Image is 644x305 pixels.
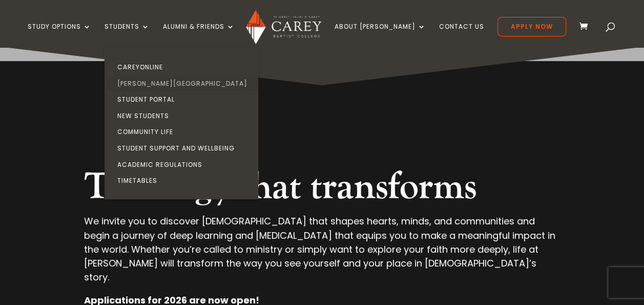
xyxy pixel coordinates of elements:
a: Students [105,23,150,47]
a: [PERSON_NAME][GEOGRAPHIC_DATA] [107,75,261,92]
a: Student Support and Wellbeing [107,140,261,157]
a: Study Options [28,23,91,47]
a: Community Life [107,124,261,140]
p: We invite you to discover [DEMOGRAPHIC_DATA] that shapes hearts, minds, and communities and begin... [84,214,560,293]
a: Contact Us [439,23,484,47]
a: Timetables [107,173,261,189]
a: Academic Regulations [107,157,261,173]
a: CareyOnline [107,59,261,75]
img: Carey Baptist College [246,10,321,44]
h2: Theology that transforms [84,165,560,214]
a: Alumni & Friends [163,23,235,47]
a: About [PERSON_NAME] [335,23,426,47]
a: Apply Now [497,17,566,36]
a: New Students [107,108,261,124]
a: Student Portal [107,91,261,108]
